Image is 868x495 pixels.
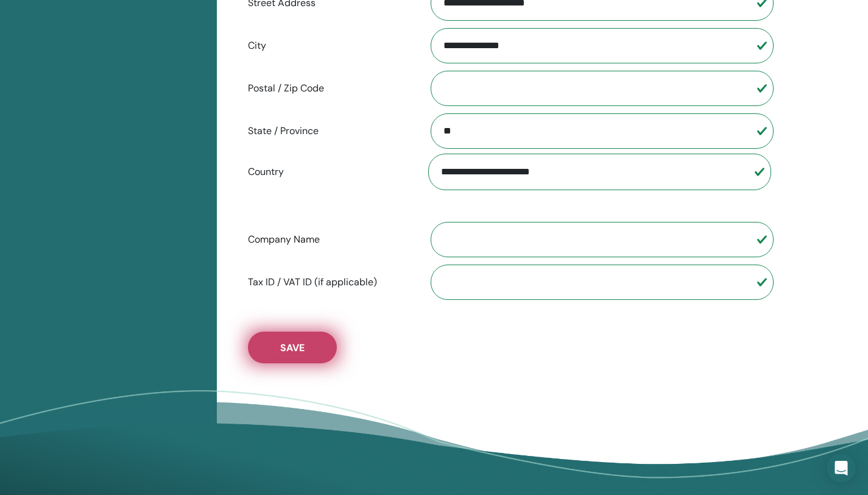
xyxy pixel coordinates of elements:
label: Tax ID / VAT ID (if applicable) [239,271,419,294]
label: Company Name [239,228,419,251]
div: Open Intercom Messenger [827,454,856,483]
label: State / Province [239,119,419,143]
label: Country [239,160,419,183]
span: Save [280,341,305,354]
button: Save [248,332,337,363]
label: City [239,34,419,57]
label: Postal / Zip Code [239,77,419,100]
